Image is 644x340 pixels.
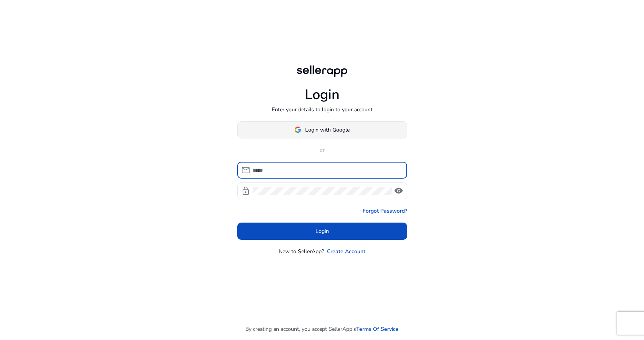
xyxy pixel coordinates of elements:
[394,186,403,195] span: visibility
[241,186,250,195] span: lock
[279,247,324,255] p: New to SellerApp?
[237,223,407,240] button: Login
[294,126,301,133] img: google-logo.svg
[327,247,365,255] a: Create Account
[272,106,373,114] p: Enter your details to login to your account
[241,166,250,175] span: mail
[356,325,399,333] a: Terms Of Service
[237,121,407,138] button: Login with Google
[237,146,407,154] p: or
[305,86,340,103] h1: Login
[305,126,350,134] span: Login with Google
[363,207,407,215] a: Forgot Password?
[315,227,329,235] span: Login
